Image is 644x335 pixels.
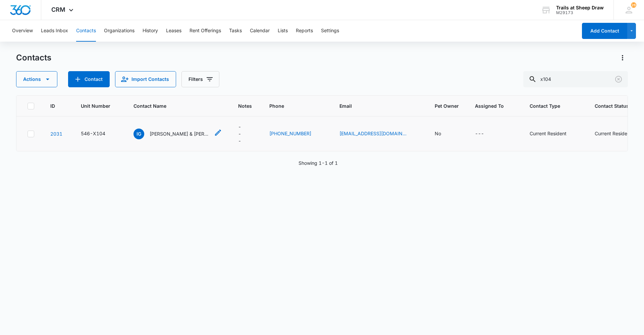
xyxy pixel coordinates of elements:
div: --- [238,123,241,144]
button: Lists [278,20,288,42]
button: Calendar [250,20,270,42]
p: [PERSON_NAME] & [PERSON_NAME] [150,130,210,137]
button: Leads Inbox [41,20,68,42]
button: Add Contact [68,71,110,87]
button: Overview [12,20,33,42]
button: Leases [166,20,181,42]
div: Phone - 9704155001 - Select to Edit Field [269,130,323,138]
button: Contacts [76,20,96,42]
div: notifications count [631,2,636,8]
div: 546-X104 [81,130,105,137]
button: Reports [296,20,313,42]
div: Contact Type - Current Resident - Select to Edit Field [530,130,579,138]
button: Organizations [104,20,135,42]
div: Assigned To - - Select to Edit Field [475,130,496,138]
span: Contact Name [133,102,212,109]
button: Settings [321,20,339,42]
button: Actions [16,71,57,87]
div: Contact Status - Current Resident - Select to Edit Field [595,130,644,138]
div: Email - GABITRIJMI@GMAIL.COM - Select to Edit Field [339,130,419,138]
button: Import Contacts [115,71,176,87]
a: [PHONE_NUMBER] [269,130,311,137]
a: Navigate to contact details page for Idalia G. Miranda-Trujillo & Mario Sepulveda [50,131,62,137]
button: Clear [613,74,624,85]
div: account id [556,10,604,15]
span: IG [133,129,144,139]
button: Add Contact [582,23,627,39]
div: Current Resident [530,130,567,137]
div: Pet Owner - No - Select to Edit Field [435,130,453,138]
span: Email [339,102,409,109]
span: Pet Owner [435,102,459,109]
div: Unit Number - 546-X104 - Select to Edit Field [81,130,117,138]
input: Search Contacts [523,71,628,87]
span: Contact Status [595,102,634,109]
p: Showing 1-1 of 1 [299,159,338,166]
span: 26 [631,2,636,8]
span: Unit Number [81,102,117,109]
button: Filters [181,71,219,87]
button: Rent Offerings [190,20,221,42]
div: account name [556,5,604,10]
div: No [435,130,441,137]
span: Notes [238,102,253,109]
h1: Contacts [16,53,51,63]
span: Assigned To [475,102,504,109]
span: ID [50,102,55,109]
a: [EMAIL_ADDRESS][DOMAIN_NAME] [339,130,407,137]
button: Actions [617,52,628,63]
div: Contact Name - Idalia G. Miranda-Trujillo & Mario Sepulveda - Select to Edit Field [133,129,222,139]
span: Contact Type [530,102,569,109]
div: Notes - - Select to Edit Field [238,123,253,144]
div: --- [475,130,484,138]
button: Tasks [229,20,242,42]
div: Current Resident [595,130,632,137]
span: CRM [51,6,65,13]
span: Phone [269,102,314,109]
button: History [143,20,158,42]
